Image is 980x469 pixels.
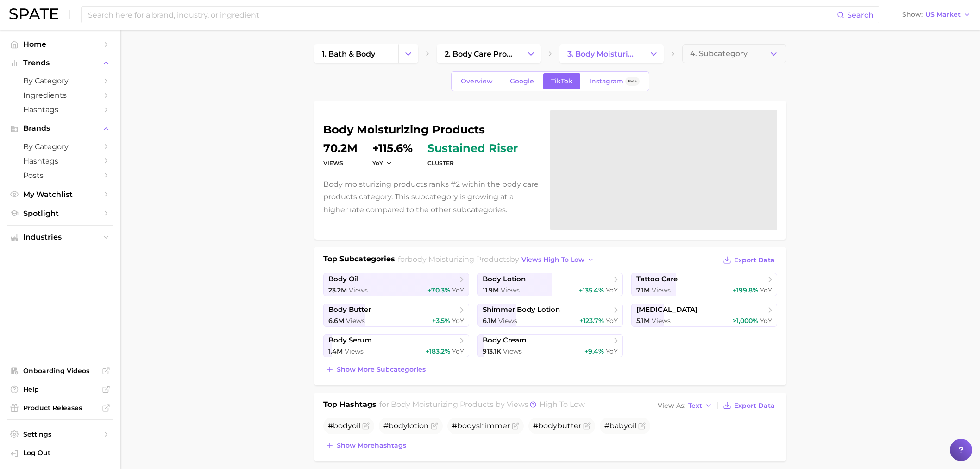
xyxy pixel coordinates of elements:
[337,442,406,450] span: Show more hashtags
[323,254,395,267] h1: Top Subcategories
[7,102,113,117] a: Hashtags
[314,44,398,63] a: 1. bath & body
[23,59,97,67] span: Trends
[604,421,636,430] span: #babyoil
[551,77,572,85] span: TikTok
[23,40,97,49] span: Home
[23,76,97,85] span: by Category
[521,44,541,63] button: Change Category
[900,9,973,21] button: ShowUS Market
[483,336,527,345] span: body cream
[7,427,113,441] a: Settings
[333,421,352,430] span: body
[733,317,758,325] span: >1,000%
[682,44,786,63] button: 4. Subcategory
[23,430,97,438] span: Settings
[323,143,358,154] dd: 70.2m
[23,385,97,393] span: Help
[734,256,775,264] span: Export Data
[501,286,520,294] span: Views
[7,154,113,168] a: Hashtags
[437,44,521,63] a: 2. body care products
[7,37,113,51] a: Home
[7,139,113,154] a: by Category
[7,230,113,244] button: Industries
[23,142,97,151] span: by Category
[521,256,584,264] span: views high to low
[445,50,513,58] span: 2. body care products
[543,73,580,89] a: TikTok
[452,317,464,325] span: YoY
[7,121,113,135] button: Brands
[652,286,671,294] span: Views
[323,363,428,376] button: Show more subcategories
[690,50,748,58] span: 4. Subcategory
[847,11,873,19] span: Search
[636,305,697,314] span: [MEDICAL_DATA]
[7,206,113,221] a: Spotlight
[502,73,542,89] a: Google
[23,105,97,114] span: Hashtags
[636,275,678,284] span: tattoo care
[533,421,581,430] span: # butter
[452,421,510,430] span: # shimmer
[323,304,469,327] a: body butter6.6m Views+3.5% YoY
[7,446,113,462] a: Log out. Currently logged in with e-mail isabelle.lent@loreal.com.
[346,317,365,325] span: Views
[483,347,501,355] span: 913.1k
[328,336,372,345] span: body serum
[636,286,650,294] span: 7.1m
[461,77,493,85] span: Overview
[631,304,777,327] a: [MEDICAL_DATA]5.1m Views>1,000% YoY
[23,449,106,457] span: Log Out
[328,275,358,284] span: body oil
[733,286,758,294] span: +199.8%
[636,317,650,325] span: 5.1m
[87,7,837,23] input: Search here for a brand, industry, or ingredient
[427,158,518,169] dt: cluster
[590,77,623,85] span: Instagram
[23,91,97,100] span: Ingredients
[23,171,97,180] span: Posts
[503,347,522,355] span: Views
[483,317,496,325] span: 6.1m
[23,367,97,375] span: Onboarding Videos
[362,422,370,430] button: Flag as miscategorized or irrelevant
[427,143,518,154] span: sustained riser
[477,304,623,327] a: shimmer body lotion6.1m Views+123.7% YoY
[408,255,510,264] span: body moisturizing products
[9,8,58,19] img: SPATE
[658,403,685,408] span: View As
[483,286,499,294] span: 11.9m
[323,178,539,216] p: Body moisturizing products ranks #2 within the body care products category. This subcategory is g...
[398,44,418,63] button: Change Category
[372,159,392,167] button: YoY
[389,421,408,430] span: body
[432,317,450,325] span: +3.5%
[582,73,647,89] a: InstagramBeta
[512,422,519,430] button: Flag as miscategorized or irrelevant
[328,317,344,325] span: 6.6m
[559,44,644,63] a: 3. body moisturizing products
[631,273,777,296] a: tattoo care7.1m Views+199.8% YoY
[7,74,113,88] a: by Category
[23,157,97,165] span: Hashtags
[483,275,526,284] span: body lotion
[7,56,113,70] button: Trends
[349,286,368,294] span: Views
[323,124,539,135] h1: body moisturizing products
[426,347,450,355] span: +183.2%
[391,400,494,409] span: body moisturizing products
[567,50,636,58] span: 3. body moisturizing products
[721,254,777,266] button: Export Data
[519,254,597,266] button: views high to low
[427,286,450,294] span: +70.3%
[760,286,772,294] span: YoY
[584,347,604,355] span: +9.4%
[606,286,618,294] span: YoY
[7,88,113,102] a: Ingredients
[510,77,534,85] span: Google
[323,273,469,296] a: body oil23.2m Views+70.3% YoY
[23,233,97,241] span: Industries
[760,317,772,325] span: YoY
